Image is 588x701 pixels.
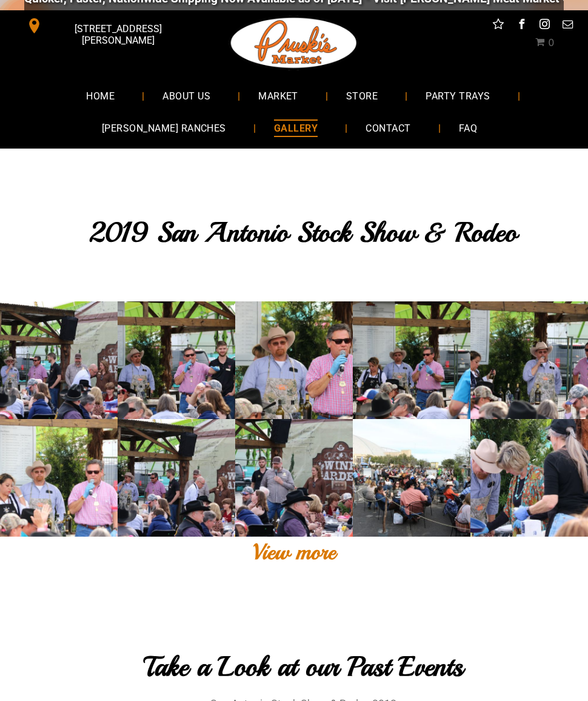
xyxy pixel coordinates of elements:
a: ABOUT US [144,79,229,112]
a: FAQ [441,112,495,144]
span: Take a Look at our Past Events [144,649,463,684]
a: HOME [68,79,133,112]
a: CONTACT [347,112,429,144]
a: STORE [328,79,396,112]
a: facebook [513,16,529,35]
a: [PERSON_NAME] RANCHES [84,112,244,144]
a: email [560,16,575,35]
a: GALLERY [256,112,336,144]
span: 2019 San Antonio Stock Show & Rodeo [89,215,517,250]
a: instagram [536,16,552,35]
a: PARTY TRAYS [407,79,508,112]
span: 0 [548,37,554,49]
span: [STREET_ADDRESS][PERSON_NAME] [45,17,192,52]
img: Pruski-s+Market+HQ+Logo2-1920w.png [229,10,359,76]
a: MARKET [240,79,316,112]
a: [STREET_ADDRESS][PERSON_NAME] [18,16,194,35]
a: Social network [490,16,506,35]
